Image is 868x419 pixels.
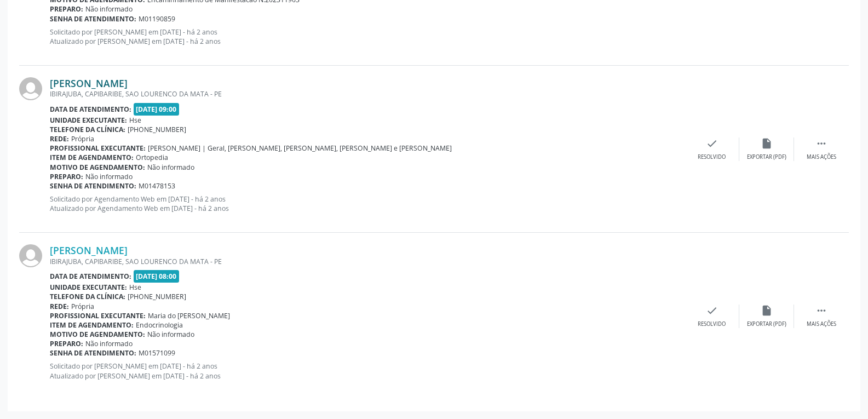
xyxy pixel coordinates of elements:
span: Endocrinologia [136,320,183,330]
b: Telefone da clínica: [50,125,125,134]
b: Telefone da clínica: [50,292,125,301]
img: img [19,77,42,100]
span: M01478153 [139,181,175,191]
div: IBIRAJUBA, CAPIBARIBE, SAO LOURENCO DA MATA - PE [50,257,685,266]
i: check [706,137,718,150]
b: Unidade executante: [50,283,127,292]
div: Mais ações [807,153,836,161]
b: Preparo: [50,4,83,14]
b: Preparo: [50,339,83,348]
span: M01571099 [139,348,175,358]
div: Resolvido [698,153,726,161]
p: Solicitado por [PERSON_NAME] em [DATE] - há 2 anos Atualizado por [PERSON_NAME] em [DATE] - há 2 ... [50,27,685,46]
span: [PERSON_NAME] | Geral, [PERSON_NAME], [PERSON_NAME], [PERSON_NAME] e [PERSON_NAME] [148,144,452,153]
i:  [815,137,827,150]
b: Data de atendimento: [50,272,131,281]
b: Profissional executante: [50,144,146,153]
div: IBIRAJUBA, CAPIBARIBE, SAO LOURENCO DA MATA - PE [50,89,685,99]
b: Data de atendimento: [50,105,131,114]
b: Senha de atendimento: [50,348,136,358]
a: [PERSON_NAME] [50,77,128,89]
img: img [19,244,42,267]
span: Não informado [147,330,194,339]
span: Não informado [147,163,194,172]
b: Senha de atendimento: [50,181,136,191]
b: Rede: [50,302,69,311]
a: [PERSON_NAME] [50,244,128,256]
span: Maria do [PERSON_NAME] [148,311,230,320]
b: Item de agendamento: [50,320,134,330]
p: Solicitado por [PERSON_NAME] em [DATE] - há 2 anos Atualizado por [PERSON_NAME] em [DATE] - há 2 ... [50,361,685,380]
b: Unidade executante: [50,116,127,125]
span: [PHONE_NUMBER] [128,292,186,301]
div: Mais ações [807,320,836,328]
span: [DATE] 09:00 [134,103,180,116]
span: Não informado [85,172,133,181]
span: Própria [71,134,94,144]
p: Solicitado por Agendamento Web em [DATE] - há 2 anos Atualizado por Agendamento Web em [DATE] - h... [50,194,685,213]
b: Item de agendamento: [50,153,134,162]
span: [PHONE_NUMBER] [128,125,186,134]
span: Própria [71,302,94,311]
span: [DATE] 08:00 [134,270,180,283]
span: Hse [129,116,141,125]
i: check [706,305,718,317]
div: Resolvido [698,320,726,328]
span: Hse [129,283,141,292]
i: insert_drive_file [761,137,773,150]
span: Não informado [85,339,133,348]
b: Motivo de agendamento: [50,163,145,172]
span: M01190859 [139,14,175,24]
b: Profissional executante: [50,311,146,320]
i: insert_drive_file [761,305,773,317]
div: Exportar (PDF) [747,153,786,161]
div: Exportar (PDF) [747,320,786,328]
i:  [815,305,827,317]
b: Rede: [50,134,69,144]
span: Ortopedia [136,153,168,162]
span: Não informado [85,4,133,14]
b: Senha de atendimento: [50,14,136,24]
b: Preparo: [50,172,83,181]
b: Motivo de agendamento: [50,330,145,339]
